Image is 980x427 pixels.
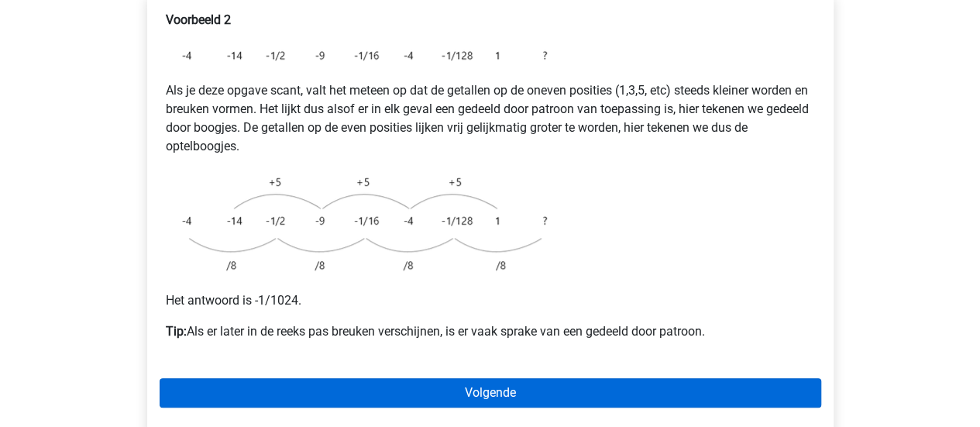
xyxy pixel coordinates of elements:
b: Voorbeeld 2 [166,12,231,27]
p: Als je deze opgave scant, valt het meteen op dat de getallen op de oneven posities (1,3,5, etc) s... [166,81,815,156]
a: Volgende [160,378,821,408]
img: Intertwinging_example_2_2.png [166,168,553,279]
img: Intertwinging_example_2_1.png [166,42,553,69]
p: Het antwoord is -1/1024. [166,291,815,310]
p: Als er later in de reeks pas breuken verschijnen, is er vaak sprake van een gedeeld door patroon. [166,322,815,341]
b: Tip: [166,324,187,339]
